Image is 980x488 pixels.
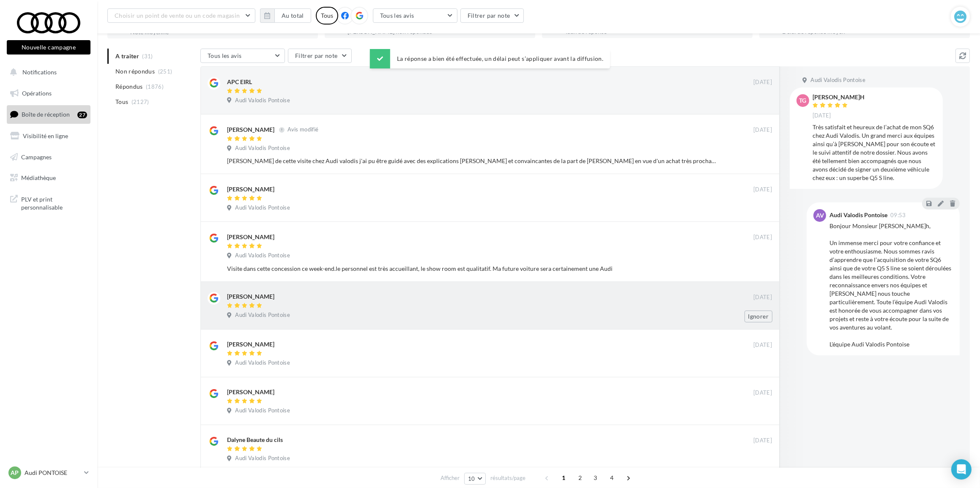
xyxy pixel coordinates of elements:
[753,79,772,86] span: [DATE]
[7,465,90,481] a: AP Audi PONTOISE
[200,49,285,63] button: Tous les avis
[227,264,717,273] div: Visite dans cette concession ce week-end.le personnel est très accueillant, le show room est qual...
[5,169,92,187] a: Médiathèque
[235,311,290,319] span: Audi Valodis Pontoise
[227,292,274,301] div: [PERSON_NAME]
[158,68,172,75] span: (251)
[235,204,290,212] span: Audi Valodis Pontoise
[227,233,274,241] div: [PERSON_NAME]
[464,473,486,485] button: 10
[115,12,240,19] span: Choisir un point de vente ou un code magasin
[753,186,772,194] span: [DATE]
[468,475,475,482] span: 10
[441,474,460,482] span: Afficher
[490,474,526,482] span: résultats/page
[5,127,92,145] a: Visibilité en ligne
[813,112,831,120] span: [DATE]
[5,85,92,102] a: Opérations
[227,157,717,165] div: [PERSON_NAME] de cette visite chez Audi valodis j'ai pu être guidé avec des explications [PERSON_...
[77,112,87,118] div: 27
[5,148,92,166] a: Campagnes
[235,252,290,259] span: Audi Valodis Pontoise
[799,96,807,105] span: TG
[227,185,274,194] div: [PERSON_NAME]
[115,82,143,91] span: Répondus
[605,471,619,485] span: 4
[288,49,352,63] button: Filtrer par note
[235,359,290,367] span: Audi Valodis Pontoise
[274,8,311,23] button: Au total
[235,97,290,104] span: Audi Valodis Pontoise
[107,8,255,23] button: Choisir un point de vente ou un code magasin
[573,471,587,485] span: 2
[115,98,128,106] span: Tous
[21,194,87,212] span: PLV et print personnalisable
[260,8,311,23] button: Au total
[370,49,610,68] div: La réponse a bien été effectuée, un délai peut s’appliquer avant la diffusion.
[951,459,972,480] div: Open Intercom Messenger
[208,52,242,59] span: Tous les avis
[829,222,953,349] div: Bonjour Monsieur [PERSON_NAME]h, Un immense merci pour votre confiance et votre enthousiasme. Nou...
[25,469,81,477] p: Audi PONTOISE
[22,68,57,76] span: Notifications
[810,76,865,84] span: Audi Valodis Pontoise
[753,341,772,349] span: [DATE]
[227,388,274,396] div: [PERSON_NAME]
[21,174,56,181] span: Médiathèque
[745,311,772,322] button: Ignorer
[829,212,887,218] div: Audi Valodis Pontoise
[21,153,52,160] span: Campagnes
[5,63,89,81] button: Notifications
[227,125,274,134] div: [PERSON_NAME]
[753,294,772,301] span: [DATE]
[816,211,824,220] span: AV
[287,126,318,133] span: Avis modifié
[235,455,290,462] span: Audi Valodis Pontoise
[753,126,772,134] span: [DATE]
[22,111,70,118] span: Boîte de réception
[753,234,772,241] span: [DATE]
[131,98,149,105] span: (2127)
[380,12,414,19] span: Tous les avis
[5,105,92,123] a: Boîte de réception27
[11,469,19,477] span: AP
[813,123,936,182] div: Très satisfait et heureux de l’achat de mon SQ6 chez Audi Valodis. Un grand merci aux équipes ain...
[589,471,602,485] span: 3
[146,83,164,90] span: (1876)
[115,67,155,76] span: Non répondus
[227,467,717,476] div: Concession au top, un petit plus pour la personne au bureau des pièces détachées.
[227,436,283,444] div: Dalyne Beaute du cils
[235,144,290,152] span: Audi Valodis Pontoise
[753,437,772,444] span: [DATE]
[890,213,906,218] span: 09:53
[460,8,524,23] button: Filtrer par note
[557,471,570,485] span: 1
[227,78,252,86] div: APC EIRL
[23,132,68,139] span: Visibilité en ligne
[316,7,338,25] div: Tous
[227,340,274,349] div: [PERSON_NAME]
[813,94,865,100] div: [PERSON_NAME]H
[235,407,290,414] span: Audi Valodis Pontoise
[7,40,90,55] button: Nouvelle campagne
[373,8,457,23] button: Tous les avis
[22,90,52,97] span: Opérations
[5,190,92,215] a: PLV et print personnalisable
[753,389,772,397] span: [DATE]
